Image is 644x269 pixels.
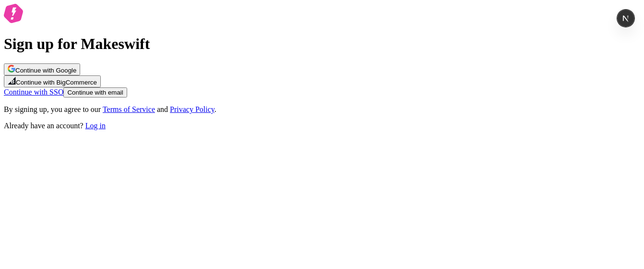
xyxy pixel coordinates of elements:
button: Continue with email [63,87,127,98]
button: Continue with BigCommerce [4,75,101,87]
h1: Sign up for Makeswift [4,35,640,53]
a: Log in [85,122,106,130]
button: Continue with Google [4,63,80,75]
a: Terms of Service [103,105,155,113]
span: Continue with Google [15,67,76,74]
a: Privacy Policy [170,105,215,113]
p: Already have an account? [4,122,640,130]
span: Continue with email [67,89,123,96]
p: By signing up, you agree to our and . [4,105,640,114]
a: Continue with SSO [4,88,63,96]
span: Continue with BigCommerce [16,79,97,86]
